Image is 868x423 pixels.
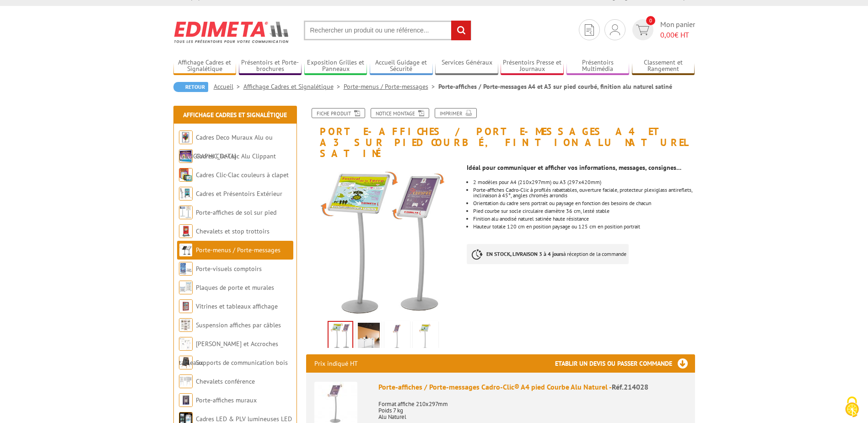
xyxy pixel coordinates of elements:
a: Porte-affiches de sol sur pied [196,208,276,217]
img: 214030_porte-message_cadro-clic_a3.jpg [415,323,437,351]
a: Chevalets conférence [196,377,255,385]
a: Retour [173,82,208,92]
a: Vitrines et tableaux affichage [196,302,278,310]
img: 214028_214030_porte-message_cadro-clic_a4_a3.jpg [306,164,460,318]
img: Porte-visuels comptoirs [179,262,193,276]
img: Cadres Deco Muraux Alu ou Bois [179,130,193,144]
a: Imprimer [435,108,477,118]
img: Cadres Clic-Clac couleurs à clapet [179,168,193,182]
p: 2 modèles pour A4 (210x297mm) ou A3 (297x420mm) [473,179,695,185]
p: à réception de la commande [467,244,629,264]
img: devis rapide [610,24,620,35]
a: Accueil [214,82,243,91]
img: Chevalets et stop trottoirs [179,224,193,238]
img: devis rapide [636,25,649,35]
a: Plaques de porte et murales [196,283,274,292]
p: Porte-affiches Cadro-Clic à profilés rabattables, ouverture faciale, protecteur plexiglass antire... [473,187,695,198]
a: Cadres et Présentoirs Extérieur [196,190,282,198]
a: Affichage Cadres et Signalétique [243,82,344,91]
img: Plaques de porte et murales [179,281,193,294]
img: Cimaises et Accroches tableaux [179,337,193,351]
a: [PERSON_NAME] et Accroches tableaux [179,340,278,367]
div: Porte-affiches / Porte-messages Cadro-Clic® A4 pied Courbe Alu Naturel - [378,382,687,392]
img: Edimeta [173,15,290,49]
a: Affichage Cadres et Signalétique [173,59,237,74]
a: Accueil Guidage et Sécurité [370,59,433,74]
img: Chevalets conférence [179,374,193,388]
a: Porte-menus / Porte-messages [344,82,438,91]
a: Services Généraux [435,59,498,74]
a: Exposition Grilles et Panneaux [304,59,367,74]
span: Réf.214028 [612,382,648,391]
a: Porte-menus / Porte-messages [196,246,280,254]
a: Supports de communication bois [196,358,288,367]
span: Mon panier [660,19,695,40]
a: Présentoirs Presse et Journaux [501,59,564,74]
h3: Etablir un devis ou passer commande [555,354,695,373]
a: Chevalets et stop trottoirs [196,227,270,235]
img: Porte-menus / Porte-messages [179,243,193,257]
a: Affichage Cadres et Signalétique [183,111,287,119]
li: Hauteur totale 120 cm en position paysage ou 125 cm en position portrait [473,224,695,229]
a: devis rapide 0 Mon panier 0,00€ HT [630,19,695,40]
input: rechercher [451,21,471,40]
input: Rechercher un produit ou une référence... [304,21,471,40]
a: Suspension affiches par câbles [196,321,281,329]
img: porte_message_cadro_clic_a3_courbe_alu_naturel_214030_fleche.jpg [386,323,408,351]
strong: EN STOCK, LIVRAISON 3 à 4 jours [486,250,563,257]
span: 0,00 [660,30,674,39]
p: Prix indiqué HT [314,354,358,373]
img: Cadres et Présentoirs Extérieur [179,187,193,201]
a: Cadres LED & PLV lumineuses LED [196,415,292,423]
img: Suspension affiches par câbles [179,318,193,332]
img: devis rapide [585,24,594,36]
p: Format affiche 210x297mm Poids 7 kg Alu Naturel [378,395,687,420]
li: Finition alu anodisé naturel satinée haute résistance [473,216,695,222]
div: Idéal pour communiquer et afficher vos informations, messages, consignes… [467,165,695,170]
a: Cadres Clic-Clac couleurs à clapet [196,171,289,179]
span: 0 [646,16,655,25]
li: Pied courbe sur socle circulaire diamètre 36 cm, lesté stable [473,208,695,214]
img: 214028_214030_porte-message_cadro-clic_a4_a3.jpg [329,322,352,350]
li: Orientation du cadre sens portrait ou paysage en fonction des besoins de chacun [473,201,695,206]
a: Porte-visuels comptoirs [196,265,262,273]
a: Fiche produit [312,108,365,118]
img: porte_message_cadro_clic_a4_courbe_alu_naturel_214030_214028_mise_en_scene_web.jpg [358,323,380,351]
img: Cookies (fenêtre modale) [841,396,863,418]
img: Vitrines et tableaux affichage [179,299,193,313]
a: Présentoirs Multimédia [566,59,630,74]
a: Cadres Clic-Clac Alu Clippant [196,152,276,160]
span: € HT [660,30,695,40]
a: Porte-affiches muraux [196,396,257,404]
img: Porte-affiches muraux [179,393,193,407]
a: Cadres Deco Muraux Alu ou [GEOGRAPHIC_DATA] [179,133,273,160]
a: Notice Montage [371,108,429,118]
a: Classement et Rangement [632,59,695,74]
h1: Porte-affiches / Porte-messages A4 et A3 sur pied courbé, finition alu naturel satiné [299,108,702,159]
li: Porte-affiches / Porte-messages A4 et A3 sur pied courbé, finition alu naturel satiné [438,82,672,91]
a: Présentoirs et Porte-brochures [239,59,302,74]
button: Cookies (fenêtre modale) [836,392,868,423]
img: Porte-affiches de sol sur pied [179,206,193,219]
